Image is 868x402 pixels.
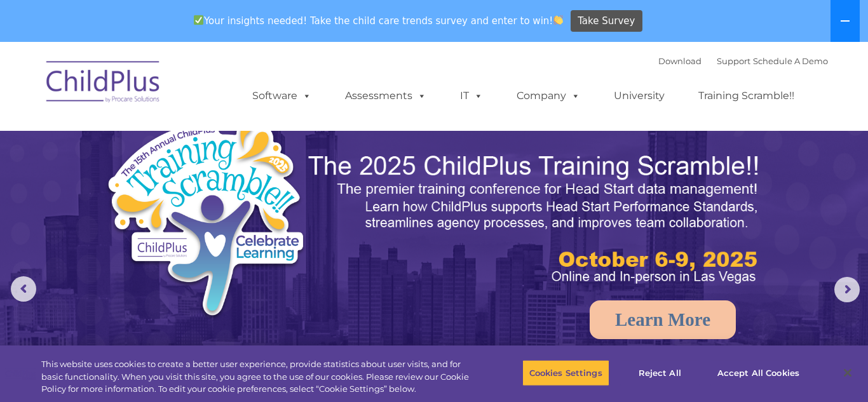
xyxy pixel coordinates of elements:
[240,83,324,109] a: Software
[578,10,635,32] span: Take Survey
[710,359,806,386] button: Accept All Cookies
[177,136,231,145] span: Phone number
[332,83,439,109] a: Assessments
[658,56,828,66] font: |
[717,56,750,66] a: Support
[590,300,736,339] a: Learn More
[41,358,477,396] div: This website uses cookies to create a better user experience, provide statistics about user visit...
[620,359,700,386] button: Reject All
[753,56,828,66] a: Schedule A Demo
[177,84,215,93] span: Last name
[522,359,609,386] button: Cookies Settings
[658,56,702,66] a: Download
[194,15,203,25] img: ✅
[188,8,569,33] span: Your insights needed! Take the child care trends survey and enter to win!
[686,83,807,109] a: Training Scramble!!
[447,83,496,109] a: IT
[553,15,563,25] img: 👏
[40,52,167,116] img: ChildPlus by Procare Solutions
[834,359,862,387] button: Close
[571,10,642,32] a: Take Survey
[601,83,677,109] a: University
[504,83,593,109] a: Company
